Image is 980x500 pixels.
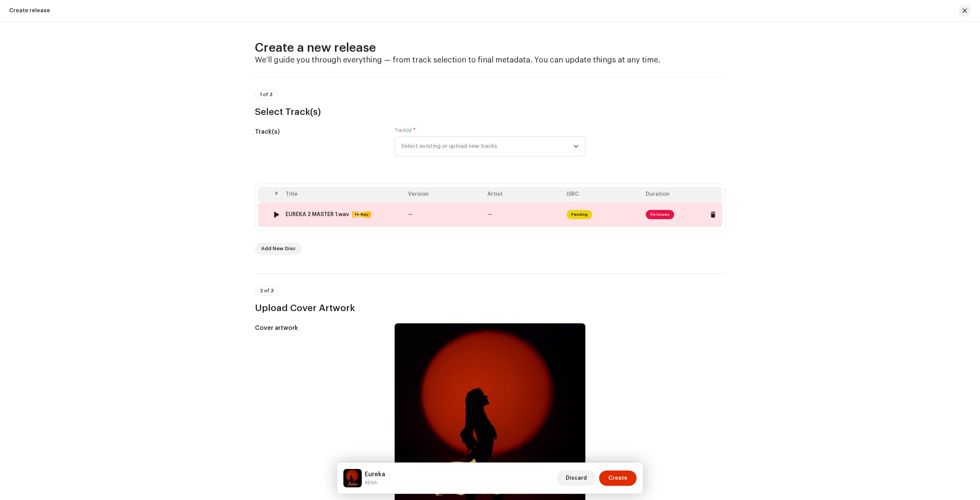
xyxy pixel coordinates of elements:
[255,243,302,255] button: Add New Disc
[261,241,296,256] span: Add New Disc
[270,187,283,202] th: #
[484,187,563,202] th: Artist
[566,470,587,486] span: Discard
[487,212,492,217] span: —
[599,470,637,486] button: Create
[405,187,484,202] th: Version
[395,127,416,133] label: Track(s)
[286,211,349,218] div: EUREKA 2 MASTER 1.wav
[408,212,413,217] span: —
[260,92,273,97] span: 1 of 3
[563,187,643,202] th: ISRC
[283,187,405,202] th: Title
[255,56,725,65] h4: We’ll guide you through everything — from track selection to final metadata. You can update thing...
[255,106,725,118] h3: Select Track(s)
[365,479,385,487] small: Eureka
[401,137,573,156] span: Select existing or upload new tracks
[353,211,370,218] span: Hi-Res
[255,302,725,314] h3: Upload Cover Artwork
[573,137,579,156] div: dropdown trigger
[557,470,596,486] button: Discard
[255,127,382,136] h5: Track(s)
[643,187,722,202] th: Duration
[646,210,674,219] span: Fix Issues
[255,40,725,56] h2: Create a new release
[343,469,362,487] img: 4597b663-b829-439a-90bf-ce87c3563413
[567,210,592,219] span: Pending
[608,470,627,486] span: Create
[255,323,382,333] h5: Cover artwork
[260,289,274,293] span: 2 of 3
[365,470,385,479] h5: Eureka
